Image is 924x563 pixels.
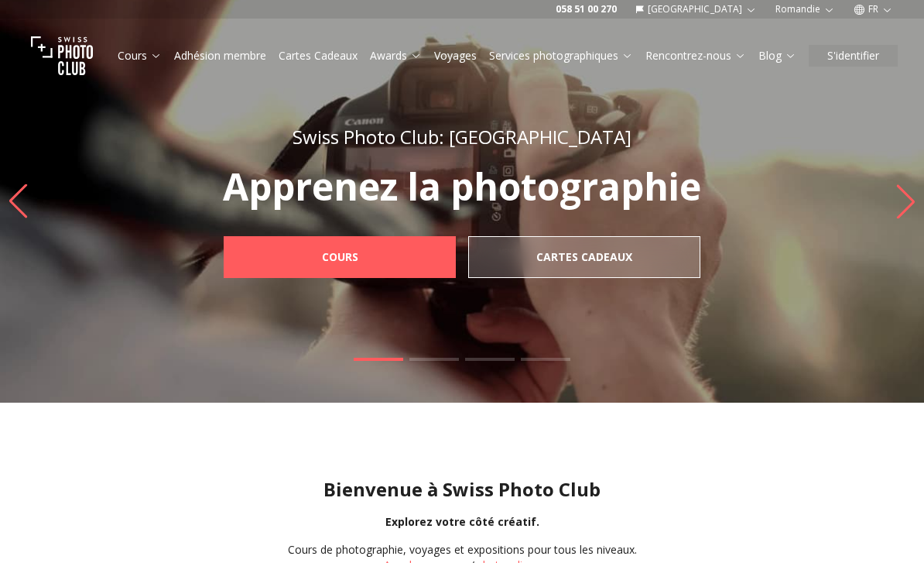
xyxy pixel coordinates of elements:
p: Apprenez la photographie [190,168,734,205]
button: Awards [364,45,428,67]
button: Voyages [428,45,483,67]
a: 058 51 00 270 [556,3,617,15]
div: Cours de photographie, voyages et expositions pour tous les niveaux. [288,542,637,558]
button: Cartes Cadeaux [272,45,364,67]
a: Cartes Cadeaux [468,236,700,278]
span: Swiss Photo Club: [GEOGRAPHIC_DATA] [293,124,631,149]
button: S'identifier [809,45,898,67]
a: Blog [758,48,796,64]
a: Awards [370,48,422,64]
a: Voyages [434,48,477,64]
h1: Bienvenue à Swiss Photo Club [12,477,912,502]
button: Blog [752,45,803,67]
b: Cours [322,249,358,265]
button: Cours [111,45,168,67]
a: Adhésion membre [174,48,266,64]
a: Rencontrez-nous [645,48,746,64]
img: Swiss photo club [31,25,93,87]
a: Services photographiques [489,48,633,64]
a: Cours [224,236,456,278]
div: Explorez votre côté créatif. [12,514,912,530]
a: Cours [118,48,162,64]
a: Cartes Cadeaux [279,48,358,64]
button: Services photographiques [483,45,639,67]
button: Adhésion membre [168,45,272,67]
button: Rencontrez-nous [639,45,752,67]
b: Cartes Cadeaux [536,249,632,265]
